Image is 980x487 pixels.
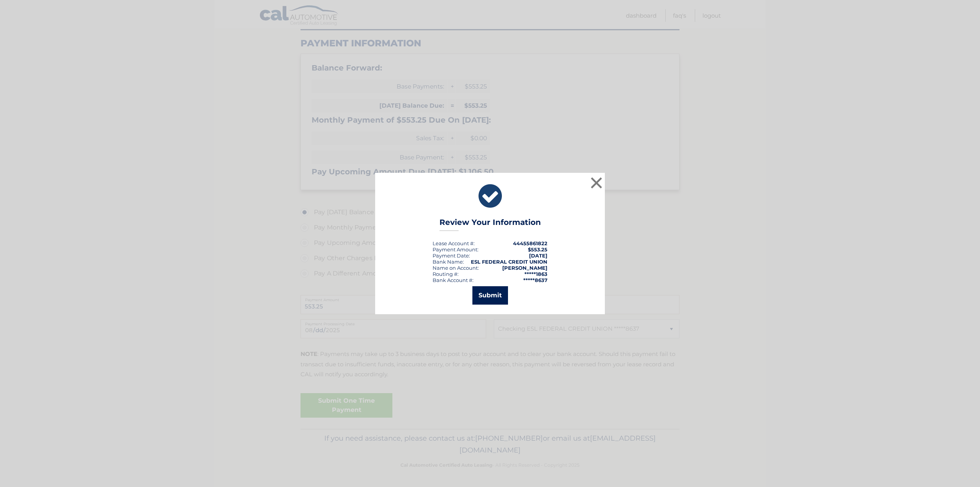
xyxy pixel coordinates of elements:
button: Submit [472,286,508,305]
span: $553.25 [528,246,547,253]
div: Bank Name: [433,259,464,265]
span: Payment Date [433,253,469,259]
h3: Review Your Information [439,218,541,231]
div: : [433,253,470,259]
div: Bank Account #: [433,277,474,283]
strong: 44455861822 [513,240,547,246]
div: Lease Account #: [433,240,475,246]
strong: ESL FEDERAL CREDIT UNION [471,259,547,265]
div: Name on Account: [433,265,479,271]
strong: [PERSON_NAME] [502,265,547,271]
button: × [589,175,604,190]
div: Routing #: [433,271,459,277]
div: Payment Amount: [433,246,479,253]
span: [DATE] [529,253,547,259]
